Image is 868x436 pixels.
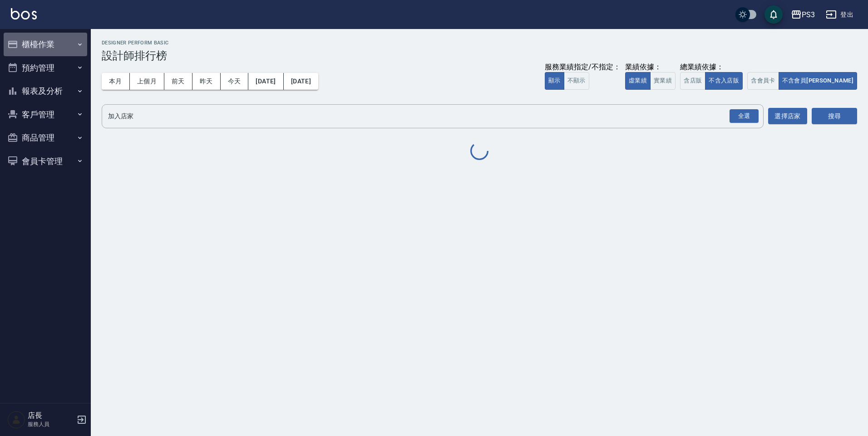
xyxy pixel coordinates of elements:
button: 報表及分析 [4,79,87,103]
button: 昨天 [192,73,221,90]
div: 總業績依據： [680,63,857,72]
button: 不顯示 [564,72,589,90]
h5: 店長 [28,411,74,420]
button: 顯示 [545,72,564,90]
button: [DATE] [248,73,283,90]
button: Open [728,107,760,125]
button: [DATE] [284,73,318,90]
p: 服務人員 [28,420,74,428]
button: 本月 [102,73,130,90]
h2: Designer Perform Basic [102,40,857,46]
button: 含店販 [680,72,705,90]
button: 虛業績 [625,72,651,90]
h3: 設計師排行榜 [102,49,857,62]
div: 業績依據： [625,63,676,72]
button: 含會員卡 [747,72,779,90]
button: 櫃檯作業 [4,33,87,56]
img: Logo [11,8,37,19]
button: PS3 [787,5,819,24]
button: 今天 [221,73,249,90]
div: 服務業績指定/不指定： [545,63,621,72]
button: 預約管理 [4,56,87,80]
button: 實業績 [650,72,676,90]
button: 不含入店販 [705,72,743,90]
button: 前天 [164,73,192,90]
input: 店家名稱 [106,108,746,124]
button: 客戶管理 [4,103,87,126]
img: Person [7,411,25,429]
div: 全選 [730,109,759,123]
button: save [764,5,783,24]
button: 商品管理 [4,126,87,150]
button: 搜尋 [812,108,857,125]
button: 不含會員[PERSON_NAME] [779,72,857,90]
button: 選擇店家 [768,108,807,125]
div: PS3 [802,9,815,20]
button: 會員卡管理 [4,150,87,173]
button: 上個月 [130,73,164,90]
button: 登出 [822,6,857,23]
